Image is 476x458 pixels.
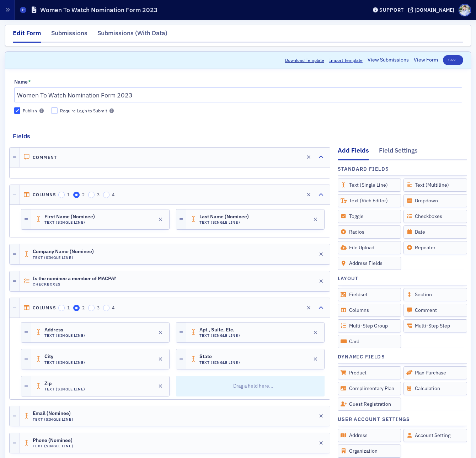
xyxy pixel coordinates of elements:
[338,398,401,411] div: Guest Registration
[338,146,369,160] div: Add Fields
[44,327,84,333] span: Address
[338,288,401,301] div: Fieldset
[58,305,65,311] input: 1
[33,255,94,260] h4: Text (Single Line)
[97,305,100,310] span: 3
[199,327,239,333] span: Apt., Suite, Etc.
[403,319,467,332] div: Multi-Step Step
[88,192,95,198] input: 3
[33,276,116,282] span: Is the nominee a member of MACPA?
[33,411,73,416] span: Email (Nominee)
[403,210,467,223] div: Checkboxes
[82,192,85,197] span: 2
[338,257,401,270] div: Address Fields
[403,304,467,317] div: Comment
[103,192,109,198] input: 4
[443,55,463,65] button: Save
[403,225,467,239] div: Date
[60,108,107,114] div: Require Login to Submit
[44,220,95,225] h4: Text (Single Line)
[403,194,467,207] div: Dropdown
[40,6,158,14] h1: Women To Watch Nomination Form 2023
[415,7,454,13] div: [DOMAIN_NAME]
[338,194,401,207] div: Text (Rich Editor)
[33,155,57,160] h4: Comment
[379,146,418,159] div: Field Settings
[414,56,438,64] a: View Form
[178,376,328,396] p: Drag a field here...
[338,319,401,332] div: Multi-Step Group
[13,28,41,43] div: Edit Form
[14,79,28,85] div: Name
[33,192,56,197] h4: Columns
[73,305,80,311] input: 2
[338,304,401,317] div: Columns
[329,57,363,63] span: Import Template
[338,210,401,223] div: Toggle
[199,214,249,220] span: Last Name (Nominee)
[73,192,80,198] input: 2
[44,354,84,360] span: City
[33,249,94,255] span: Company Name (Nominee)
[33,417,74,422] h4: Text (Single Line)
[338,353,385,361] h4: Dynamic Fields
[199,360,240,365] h4: Text (Single Line)
[338,335,401,348] div: Card
[28,79,31,84] abbr: This field is required
[58,192,65,198] input: 1
[408,7,457,12] button: [DOMAIN_NAME]
[51,107,58,114] input: Require Login to Submit
[44,360,85,365] h4: Text (Single Line)
[459,4,471,16] span: Profile
[14,107,21,114] input: Publish
[338,382,401,395] div: Complimentary Plan
[44,387,85,392] h4: Text (Single Line)
[338,416,410,423] h4: User Account Settings
[88,305,95,311] input: 3
[33,282,116,287] h4: Checkboxes
[403,366,467,379] div: Plan Purchase
[338,225,401,239] div: Radios
[103,305,109,311] input: 4
[67,305,70,310] span: 1
[13,132,30,141] h2: Fields
[338,241,401,254] div: File Upload
[33,305,56,310] h4: Columns
[51,28,87,42] div: Submissions
[199,333,240,338] h4: Text (Single Line)
[67,192,70,197] span: 1
[23,108,37,114] div: Publish
[112,192,114,197] span: 4
[44,214,95,220] span: First Name (Nominee)
[403,429,467,442] div: Account Setting
[338,366,401,379] div: Product
[338,429,401,442] div: Address
[403,288,467,301] div: Section
[44,381,84,387] span: Zip
[97,28,167,42] div: Submissions (With Data)
[338,444,401,458] div: Organization
[33,438,73,443] span: Phone (Nominee)
[338,165,389,173] h4: Standard Fields
[403,179,467,192] div: Text (Multiline)
[338,275,359,282] h4: Layout
[33,444,74,448] h4: Text (Single Line)
[82,305,85,310] span: 2
[403,241,467,254] div: Repeater
[338,179,401,192] div: Text (Single Line)
[199,354,239,360] span: State
[44,333,85,338] h4: Text (Single Line)
[368,56,409,64] a: View Submissions
[285,57,324,63] button: Download Template
[403,382,467,395] div: Calculation
[199,220,249,225] h4: Text (Single Line)
[112,305,114,310] span: 4
[97,192,100,197] span: 3
[379,7,404,13] div: Support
